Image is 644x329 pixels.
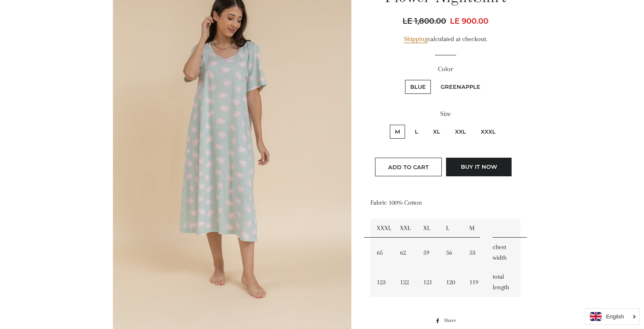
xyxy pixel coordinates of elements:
[370,34,521,44] div: calculated at checkout.
[463,267,486,297] td: 119
[440,219,463,238] td: L
[394,219,417,238] td: XXL
[375,158,442,176] button: Add to Cart
[476,125,501,139] label: XXXL
[428,125,445,139] label: XL
[463,238,486,267] td: 53
[446,158,512,176] button: Buy it now
[370,197,521,208] p: Fabric 100% Cotton
[444,316,460,325] span: Share
[370,109,521,119] label: Size
[388,164,429,170] span: Add to Cart
[450,125,471,139] label: XXL
[394,238,417,267] td: 62
[450,16,488,26] span: LE 900.00
[417,219,440,238] td: XL
[370,238,394,267] td: 65
[436,80,485,94] label: Greenapple
[440,238,463,267] td: 56
[403,15,448,27] span: LE 1,800.00
[370,219,394,238] td: XXXL
[404,35,428,43] a: Shipping
[417,267,440,297] td: 121
[590,312,635,321] a: English
[486,238,521,267] td: chest width
[394,267,417,297] td: 122
[486,267,521,297] td: total length
[390,125,405,139] label: M
[606,314,624,319] i: English
[417,238,440,267] td: 59
[370,64,521,74] label: Color
[405,80,431,94] label: Blue
[463,219,486,238] td: M
[370,267,394,297] td: 123
[410,125,423,139] label: L
[440,267,463,297] td: 120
